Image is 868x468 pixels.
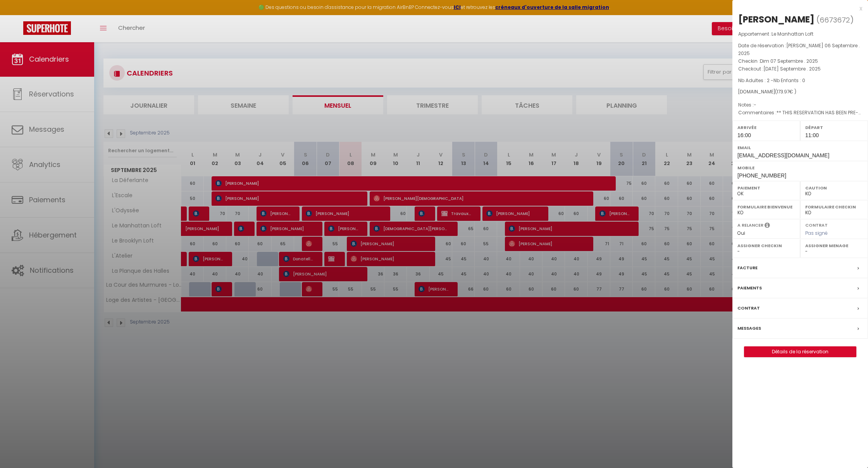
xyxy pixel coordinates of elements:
[738,30,862,38] p: Appartement :
[738,101,862,109] p: Notes :
[744,347,856,357] a: Détails de la réservation
[738,42,860,57] span: [PERSON_NAME] 06 Septembre . 2025
[744,346,856,357] button: Détails de la réservation
[737,132,751,138] span: 16:00
[737,304,760,312] label: Contrat
[737,284,762,292] label: Paiements
[772,31,813,37] span: Le Manhattan Loft
[737,124,795,131] label: Arrivée
[805,124,863,131] label: Départ
[737,144,863,151] label: Email
[805,230,828,236] span: Pas signé
[777,88,789,95] span: 173.97
[816,14,854,25] span: ( )
[737,324,761,332] label: Messages
[737,242,795,249] label: Assigner Checkin
[737,203,795,211] label: Formulaire Bienvenue
[775,88,796,95] span: ( € )
[805,222,828,227] label: Contrat
[738,13,815,26] div: [PERSON_NAME]
[738,65,862,73] p: Checkout :
[737,164,863,172] label: Mobile
[737,222,763,229] label: A relancer
[737,152,829,158] span: [EMAIL_ADDRESS][DOMAIN_NAME]
[765,222,770,231] i: Sélectionner OUI si vous souhaiter envoyer les séquences de messages post-checkout
[760,58,818,64] span: Dim 07 Septembre . 2025
[805,184,863,192] label: Caution
[773,77,805,84] span: Nb Enfants : 0
[805,203,863,211] label: Formulaire Checkin
[738,109,862,117] p: Commentaires :
[6,3,29,26] button: Ouvrir le widget de chat LiveChat
[805,242,863,249] label: Assigner Menage
[738,88,862,96] div: [DOMAIN_NAME]
[737,172,786,179] span: [PHONE_NUMBER]
[763,65,821,72] span: [DATE] Septembre . 2025
[805,132,819,138] span: 11:00
[754,102,756,108] span: -
[738,57,862,65] p: Checkin :
[738,42,862,57] p: Date de réservation :
[732,4,862,13] div: x
[737,184,795,192] label: Paiement
[820,15,850,25] span: 6673672
[738,77,805,84] span: Nb Adultes : 2 -
[737,264,758,272] label: Facture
